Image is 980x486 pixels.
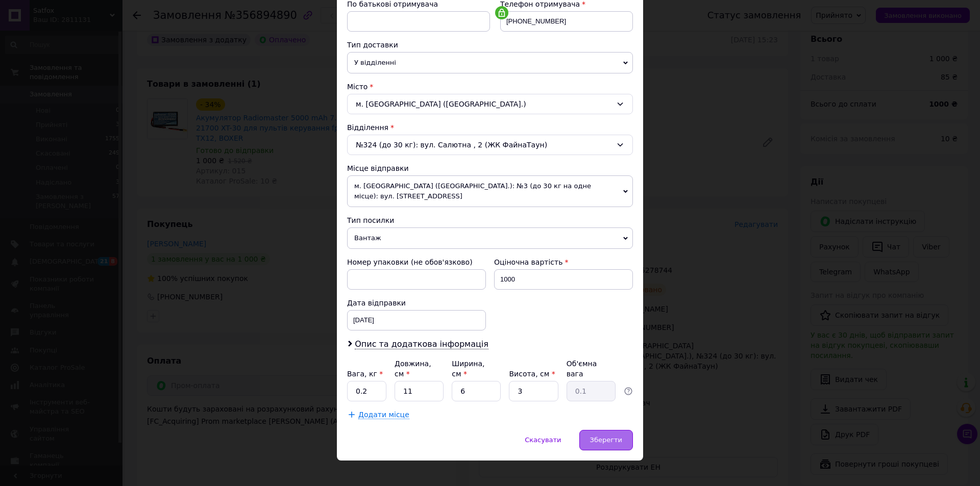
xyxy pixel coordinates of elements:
label: Вага, кг [347,370,383,378]
div: Номер упаковки (не обов'язково) [347,257,486,267]
span: Тип посилки [347,216,394,224]
input: +380 [500,11,633,32]
span: Місце відправки [347,164,409,172]
label: Висота, см [509,370,555,378]
span: Опис та додаткова інформація [355,339,488,349]
span: Зберегти [590,436,622,444]
span: Скасувати [525,436,561,444]
div: №324 (до 30 кг): вул. Салютна , 2 (ЖК ФайнаТаун) [347,135,633,155]
div: Оціночна вартість [494,257,633,267]
label: Ширина, см [452,360,484,378]
label: Довжина, см [395,360,431,378]
span: м. [GEOGRAPHIC_DATA] ([GEOGRAPHIC_DATA].): №3 (до 30 кг на одне місце): вул. [STREET_ADDRESS] [347,175,633,207]
div: Відділення [347,122,633,133]
span: У відділенні [347,52,633,73]
div: Дата відправки [347,298,486,308]
span: Додати місце [358,411,409,419]
span: Вантаж [347,227,633,249]
div: Об'ємна вага [567,359,616,379]
div: Місто [347,82,633,92]
div: м. [GEOGRAPHIC_DATA] ([GEOGRAPHIC_DATA].) [347,94,633,114]
span: Тип доставки [347,41,398,49]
